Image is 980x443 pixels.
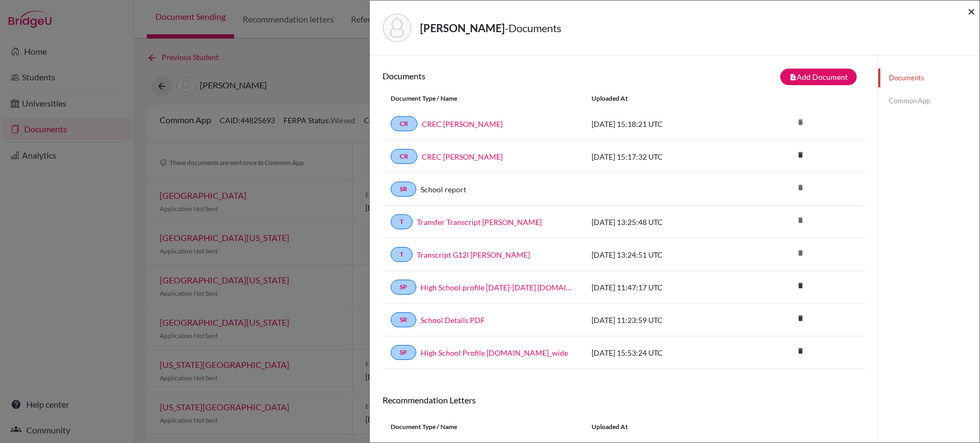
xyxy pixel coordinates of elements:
i: delete [792,179,809,196]
div: [DATE] 13:24:51 UTC [583,249,744,260]
a: SR [391,182,416,197]
i: delete [792,212,809,228]
a: CREC [PERSON_NAME] [422,118,503,130]
a: High School profile [DATE]-[DATE] [DOMAIN_NAME]_wide [421,282,575,293]
a: SR [391,312,416,327]
a: High School Profile [DOMAIN_NAME]_wide [421,347,568,358]
div: [DATE] 11:23:59 UTC [583,314,744,326]
div: [DATE] 11:47:17 UTC [583,282,744,293]
a: delete [792,279,809,294]
a: School Details PDF [421,314,485,326]
i: delete [792,147,809,163]
h6: Recommendation Letters [383,395,865,405]
a: School report [421,184,466,195]
i: delete [792,310,809,326]
i: delete [792,245,809,261]
a: Common App [878,92,979,110]
span: × [968,3,975,19]
strong: [PERSON_NAME] [420,21,505,34]
a: CR [391,149,417,164]
h6: Documents [383,71,624,81]
a: Transcript G12I [PERSON_NAME] [417,249,530,260]
div: Document Type / Name [383,94,583,103]
i: delete [792,277,809,294]
div: [DATE] 15:17:32 UTC [583,151,744,162]
a: Transfer Transcript [PERSON_NAME] [417,216,542,228]
i: note_add [789,73,797,81]
a: delete [792,344,809,359]
a: delete [792,312,809,326]
a: delete [792,148,809,163]
div: Uploaded at [583,422,744,432]
a: T [391,214,413,229]
div: [DATE] 13:25:48 UTC [583,216,744,228]
div: [DATE] 15:53:24 UTC [583,347,744,358]
i: delete [792,343,809,359]
a: CR [391,116,417,131]
span: - Documents [505,21,562,34]
a: SP [391,280,416,295]
a: CREC [PERSON_NAME] [422,151,503,162]
a: Documents [878,69,979,87]
button: note_addAdd Document [780,69,857,85]
a: T [391,247,413,262]
div: Document Type / Name [383,422,583,432]
div: [DATE] 15:18:21 UTC [583,118,744,130]
button: Close [968,5,975,18]
a: SP [391,345,416,360]
i: delete [792,114,809,130]
div: Uploaded at [583,94,744,103]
